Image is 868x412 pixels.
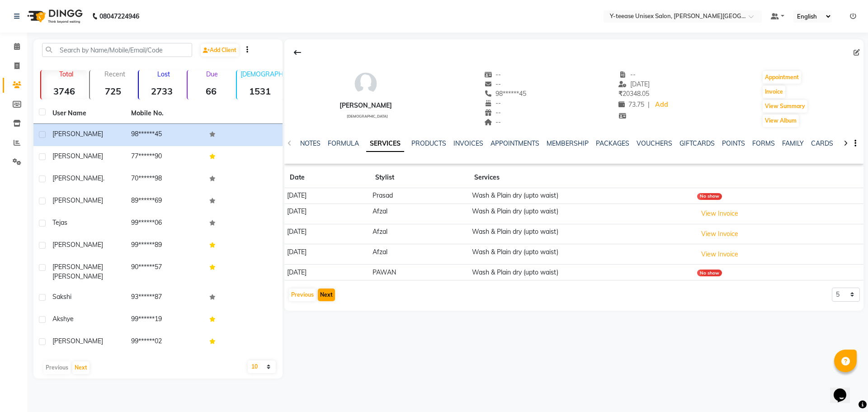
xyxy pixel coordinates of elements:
[596,139,629,147] a: PACKAGES
[288,44,307,61] div: Back to Client
[52,241,103,249] span: [PERSON_NAME]
[697,227,742,241] button: View Invoice
[328,139,359,147] a: FORMULA
[289,289,316,301] button: Previous
[411,139,446,147] a: PRODUCTS
[241,70,283,78] p: [DEMOGRAPHIC_DATA]
[811,139,833,147] a: CARDS
[45,70,87,78] p: Total
[469,244,694,265] td: Wash & Plain dry (upto waist)
[752,139,775,147] a: FORMS
[370,188,469,204] td: Prasad
[782,139,804,147] a: FAMILY
[697,207,742,221] button: View Invoice
[469,167,694,188] th: Services
[103,174,104,182] span: .
[284,204,370,224] td: [DATE]
[697,193,722,200] div: No show
[284,188,370,204] td: [DATE]
[52,196,103,204] span: [PERSON_NAME]
[763,100,807,113] button: View Summary
[52,263,103,271] span: [PERSON_NAME]
[72,361,90,374] button: Next
[189,70,234,78] p: Due
[469,204,694,224] td: Wash & Plain dry (upto waist)
[697,270,722,276] div: No show
[370,167,469,188] th: Stylist
[653,99,669,111] a: Add
[352,70,379,97] img: avatar
[830,376,859,403] iframe: chat widget
[52,337,103,345] span: [PERSON_NAME]
[484,118,501,126] span: --
[763,71,801,84] button: Appointment
[618,90,649,98] span: 20348.05
[284,224,370,244] td: [DATE]
[52,293,71,301] span: sakshi
[94,70,136,78] p: Recent
[139,85,185,97] strong: 2733
[201,44,239,57] a: Add Client
[618,90,623,98] span: ₹
[318,289,335,301] button: Next
[52,315,74,323] span: akshye
[23,4,85,29] img: logo
[142,70,185,78] p: Lost
[484,109,501,117] span: --
[47,103,126,124] th: User Name
[347,114,388,118] span: [DEMOGRAPHIC_DATA]
[469,188,694,204] td: Wash & Plain dry (upto waist)
[491,139,539,147] a: APPOINTMENTS
[697,247,742,261] button: View Invoice
[618,71,636,79] span: --
[52,152,103,160] span: [PERSON_NAME]
[370,204,469,224] td: Afzal
[90,85,136,97] strong: 725
[366,136,404,152] a: SERVICES
[188,85,234,97] strong: 66
[52,272,103,280] span: [PERSON_NAME]
[370,265,469,280] td: PAWAN
[284,244,370,265] td: [DATE]
[763,114,799,127] button: View Album
[618,100,644,109] span: 73.75
[52,130,103,138] span: [PERSON_NAME]
[679,139,715,147] a: GIFTCARDS
[340,101,392,110] div: [PERSON_NAME]
[52,174,103,182] span: [PERSON_NAME]
[484,71,501,79] span: --
[618,80,650,88] span: [DATE]
[41,85,87,97] strong: 3746
[284,167,370,188] th: Date
[469,265,694,280] td: Wash & Plain dry (upto waist)
[484,80,501,88] span: --
[484,99,501,107] span: --
[453,139,483,147] a: INVOICES
[637,139,672,147] a: VOUCHERS
[469,224,694,244] td: Wash & Plain dry (upto waist)
[300,139,321,147] a: NOTES
[42,43,192,57] input: Search by Name/Mobile/Email/Code
[126,103,204,124] th: Mobile No.
[547,139,589,147] a: MEMBERSHIP
[370,244,469,265] td: Afzal
[52,218,67,227] span: tejas
[370,224,469,244] td: Afzal
[99,4,139,29] b: 08047224946
[722,139,745,147] a: POINTS
[237,85,283,97] strong: 1531
[648,100,650,109] span: |
[284,265,370,280] td: [DATE]
[763,85,785,98] button: Invoice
